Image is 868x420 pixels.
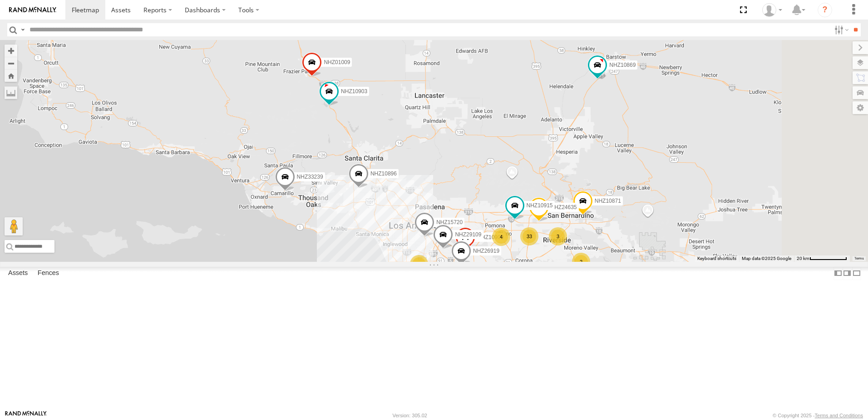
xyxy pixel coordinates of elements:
div: Zulema McIntosch [759,3,785,17]
label: Search Query [19,23,26,36]
div: 3 [549,227,567,245]
label: Search Filter Options [831,23,850,36]
a: Visit our Website [5,411,47,420]
div: 33 [520,227,538,245]
span: NHZ10869 [609,62,636,68]
button: Zoom Home [5,70,17,82]
span: NHZ29109 [455,232,481,238]
div: 4 [492,228,510,246]
img: rand-logo.svg [9,7,56,13]
label: Fences [33,267,64,280]
i: ? [818,3,832,17]
label: Dock Summary Table to the Left [833,267,843,280]
label: Map Settings [853,101,868,114]
label: Measure [5,86,17,99]
span: 20 km [797,256,809,261]
span: NHZ15720 [436,220,463,226]
button: Zoom in [5,45,17,57]
span: NHZ10903 [341,88,367,95]
button: Keyboard shortcuts [697,255,736,262]
span: NHZ26919 [473,248,499,255]
button: Drag Pegman onto the map to open Street View [5,217,23,235]
a: Terms [854,257,864,260]
label: Assets [4,267,32,280]
button: Map Scale: 20 km per 79 pixels [794,255,850,262]
span: NHZ01009 [324,59,350,65]
label: Dock Summary Table to the Right [843,267,852,280]
div: © Copyright 2025 - [773,413,863,418]
span: NHZ33239 [297,174,323,180]
span: NHZ10896 [370,170,397,177]
span: NHZ10915 [527,202,553,209]
span: NHZ24635 [551,205,577,211]
div: 2 [572,253,590,271]
div: Version: 305.02 [393,413,427,418]
button: Zoom out [5,57,17,70]
span: Map data ©2025 Google [742,256,791,261]
label: Hide Summary Table [852,267,861,280]
span: NHZ10909 [477,234,503,240]
div: 112 [410,255,428,273]
span: NHZ10871 [595,198,621,205]
a: Terms and Conditions [815,413,863,418]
